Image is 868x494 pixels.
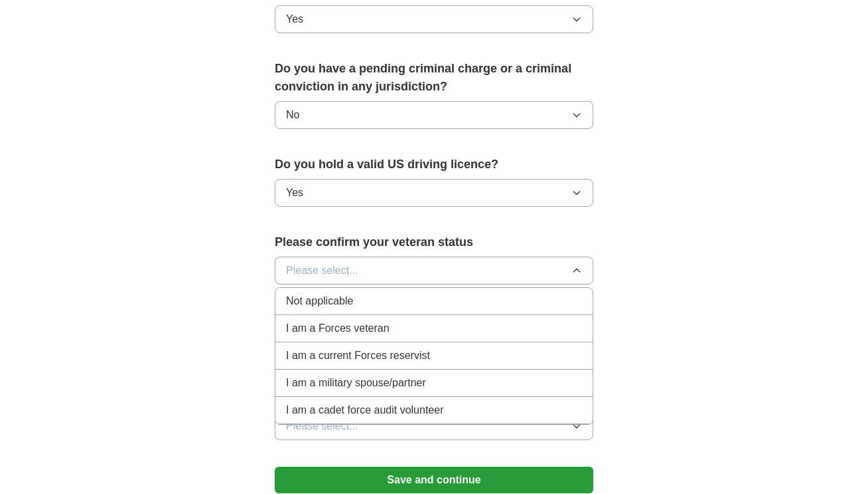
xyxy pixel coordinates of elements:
[275,179,593,207] button: Yes
[275,257,593,285] button: Please select...
[286,293,353,309] span: Not applicable
[286,185,303,201] span: Yes
[286,11,303,27] span: Yes
[275,412,593,440] button: Please select...
[275,233,593,251] label: Please confirm your veteran status
[286,375,426,391] span: I am a military spouse/partner
[286,348,430,364] span: I am a current Forces reservist
[275,5,593,33] button: Yes
[275,101,593,129] button: No
[286,107,299,123] span: No
[286,320,390,336] span: I am a Forces veteran
[286,263,358,279] span: Please select...
[286,402,443,418] span: I am a cadet force audit volunteer
[286,418,358,434] span: Please select...
[275,60,593,96] label: Do you have a pending criminal charge or a criminal conviction in any jurisdiction?
[275,467,593,493] button: Save and continue
[275,156,593,174] label: Do you hold a valid US driving licence?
